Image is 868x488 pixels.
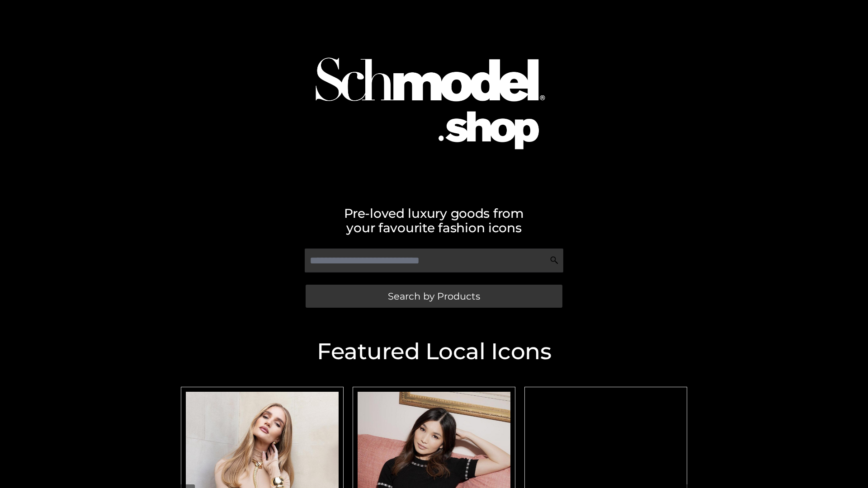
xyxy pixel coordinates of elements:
[388,291,480,301] span: Search by Products
[176,206,692,235] h2: Pre-loved luxury goods from your favourite fashion icons
[176,340,692,363] h2: Featured Local Icons​
[306,285,562,308] a: Search by Products
[550,256,559,265] img: Search Icon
